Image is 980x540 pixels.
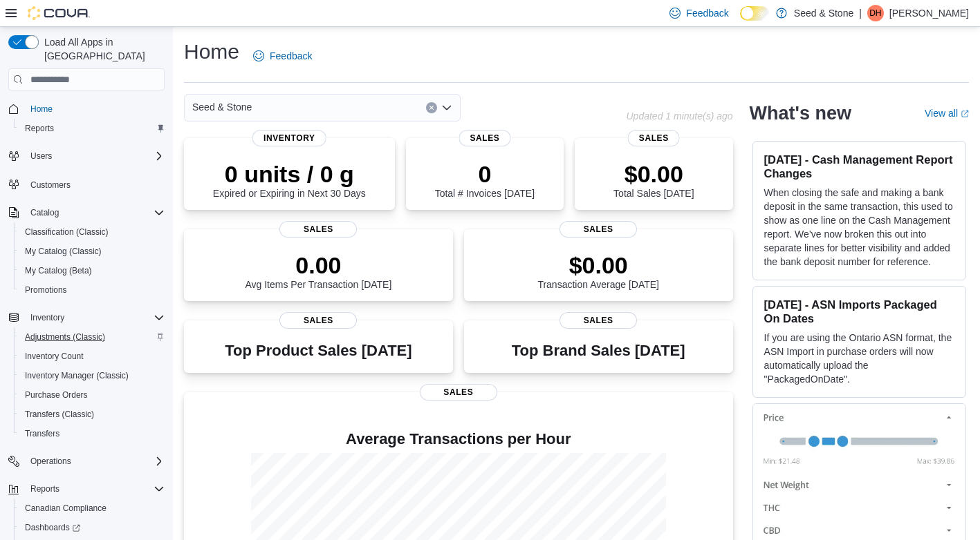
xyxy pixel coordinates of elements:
button: Transfers [14,424,170,443]
span: Dark Mode [740,21,741,21]
a: Classification (Classic) [19,224,114,240]
img: Cova [28,6,90,20]
a: Inventory Count [19,348,89,365]
span: Canadian Compliance [25,503,107,514]
a: Promotions [19,282,73,298]
a: My Catalog (Beta) [19,262,98,279]
a: Adjustments (Classic) [19,329,111,345]
a: Dashboards [14,518,170,537]
span: DH [869,5,881,21]
span: Feedback [686,6,728,20]
a: Customers [25,177,76,193]
h1: Home [184,38,239,66]
span: Promotions [19,282,165,298]
span: My Catalog (Classic) [19,243,165,260]
span: Inventory [25,309,165,326]
button: My Catalog (Classic) [14,242,170,261]
button: Reports [14,119,170,138]
p: 0 units / 0 g [213,160,366,188]
span: Sales [560,312,637,329]
button: Operations [25,453,77,470]
span: Customers [25,175,165,193]
span: Users [30,151,52,162]
span: Inventory Count [19,348,165,365]
h4: Average Transactions per Hour [195,431,722,447]
button: Clear input [426,102,437,113]
div: Transaction Average [DATE] [537,251,659,290]
span: Feedback [270,49,312,63]
span: Operations [30,456,71,467]
span: Load All Apps in [GEOGRAPHIC_DATA] [39,35,165,63]
span: My Catalog (Classic) [25,246,102,257]
button: Inventory Manager (Classic) [14,366,170,385]
button: Classification (Classic) [14,222,170,242]
button: Catalog [25,204,64,221]
p: Seed & Stone [794,5,853,21]
div: Total Sales [DATE] [613,160,694,199]
p: | [859,5,862,21]
a: My Catalog (Classic) [19,243,107,260]
span: Inventory Manager (Classic) [19,367,165,384]
span: Adjustments (Classic) [19,329,165,345]
span: My Catalog (Beta) [19,262,165,279]
span: Classification (Classic) [25,226,109,238]
div: Doug Hart [867,5,884,21]
span: Home [30,104,53,115]
span: Users [25,148,165,164]
a: Purchase Orders [19,387,93,403]
a: Canadian Compliance [19,500,112,517]
span: Reports [25,123,54,134]
span: Inventory [30,312,64,323]
button: Purchase Orders [14,385,170,405]
span: Customers [30,180,71,191]
span: Transfers [25,428,59,439]
span: Sales [628,130,680,146]
span: Sales [279,312,357,329]
span: Dashboards [19,519,165,536]
span: Purchase Orders [19,387,165,403]
p: 0 [435,160,535,188]
button: Inventory [3,308,170,327]
span: Reports [30,483,59,494]
span: Catalog [30,207,59,218]
p: When closing the safe and making a bank deposit in the same transaction, this used to show as one... [764,186,954,269]
p: $0.00 [613,160,694,188]
a: Home [25,101,58,117]
a: Reports [19,120,59,137]
a: Feedback [248,42,317,70]
span: Purchase Orders [25,389,88,401]
span: Sales [420,384,497,401]
span: Inventory Manager (Classic) [25,370,129,381]
button: Home [3,99,170,119]
span: Classification (Classic) [19,224,165,240]
span: Canadian Compliance [19,500,165,517]
span: Reports [19,120,165,137]
span: Sales [279,221,357,238]
h3: Top Product Sales [DATE] [225,343,412,359]
p: [PERSON_NAME] [889,5,969,21]
button: Catalog [3,203,170,222]
span: Catalog [25,204,165,221]
p: 0.00 [245,251,391,279]
span: Promotions [25,285,67,296]
p: If you are using the Ontario ASN format, the ASN Import in purchase orders will now automatically... [764,331,954,386]
span: Seed & Stone [192,99,252,115]
span: Sales [560,221,637,238]
button: My Catalog (Beta) [14,261,170,280]
a: View allExternal link [925,108,969,119]
span: Operations [25,453,165,470]
button: Open list of options [441,102,452,113]
div: Total # Invoices [DATE] [435,160,535,199]
span: Transfers (Classic) [19,406,165,423]
button: Reports [3,479,170,499]
button: Users [25,148,57,164]
a: Inventory Manager (Classic) [19,367,134,384]
p: $0.00 [537,251,659,279]
input: Dark Mode [740,6,769,21]
h3: [DATE] - ASN Imports Packaged On Dates [764,298,954,325]
a: Transfers [19,425,65,442]
h2: What's new [750,102,851,124]
div: Expired or Expiring in Next 30 Days [213,160,366,199]
button: Inventory Count [14,347,170,366]
span: My Catalog (Beta) [25,265,92,276]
